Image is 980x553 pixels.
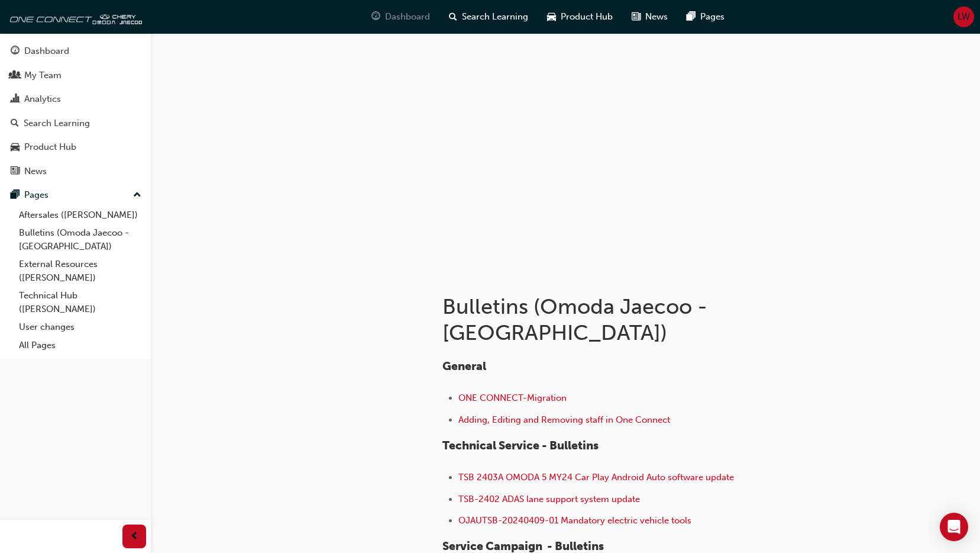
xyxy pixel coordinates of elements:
div: Pages [24,188,48,202]
span: Pages [700,10,725,24]
span: pages-icon [687,9,696,24]
h1: Bulletins (Omoda Jaecoo - [GEOGRAPHIC_DATA]) [442,294,830,345]
a: search-iconSearch Learning [439,5,538,29]
div: Product Hub [24,140,76,154]
a: News [5,160,146,182]
a: User changes [14,318,146,336]
span: LW [958,10,970,24]
a: TSB-2402 ADAS lane support system update [458,494,640,504]
span: news-icon [632,9,641,24]
a: Search Learning [5,112,146,134]
span: guage-icon [11,46,20,57]
div: News [24,165,47,178]
a: Adding, Editing and Removing staff in One Connect [458,414,670,425]
button: Pages [5,184,146,206]
div: Search Learning [24,117,90,130]
span: car-icon [11,142,20,153]
span: search-icon [449,9,457,24]
span: people-icon [11,70,20,81]
a: pages-iconPages [677,5,734,29]
span: Technical Service - Bulletins [442,439,599,452]
a: news-iconNews [622,5,677,29]
span: prev-icon [130,529,139,544]
a: OJAUTSB-20240409-01 Mandatory electric vehicle tools [458,515,691,526]
a: car-iconProduct Hub [538,5,622,29]
a: Product Hub [5,136,146,158]
span: Service Campaign - Bulletins [442,539,604,553]
a: ​TSB 2403A OMODA 5 MY24 Car Play Android Auto software update [458,472,734,483]
span: Search Learning [462,10,528,24]
a: Bulletins (Omoda Jaecoo - [GEOGRAPHIC_DATA]) [14,224,146,255]
div: My Team [24,69,62,82]
span: guage-icon [371,9,380,24]
button: LW [953,7,974,27]
span: Dashboard [385,10,430,24]
div: Dashboard [24,44,69,58]
span: TSB 2403A OMODA 5 MY24 Car Play Android Auto software update [458,472,734,483]
a: All Pages [14,336,146,355]
span: General [442,359,486,373]
span: chart-icon [11,94,20,105]
span: search-icon [11,118,19,129]
span: news-icon [11,166,20,177]
a: ONE CONNECT-Migration [458,393,567,403]
img: oneconnect [6,5,142,28]
span: up-icon [133,188,141,203]
span: car-icon [547,9,556,24]
span: Product Hub [561,10,613,24]
a: External Resources ([PERSON_NAME]) [14,255,146,287]
a: My Team [5,65,146,86]
div: Analytics [24,92,61,106]
a: Analytics [5,88,146,110]
a: Aftersales ([PERSON_NAME]) [14,206,146,224]
a: Dashboard [5,40,146,62]
button: DashboardMy TeamAnalyticsSearch LearningProduct HubNews [5,38,146,184]
a: Technical Hub ([PERSON_NAME]) [14,287,146,318]
div: Open Intercom Messenger [940,513,968,541]
span: pages-icon [11,190,20,201]
a: guage-iconDashboard [362,5,439,29]
span: News [645,10,668,24]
